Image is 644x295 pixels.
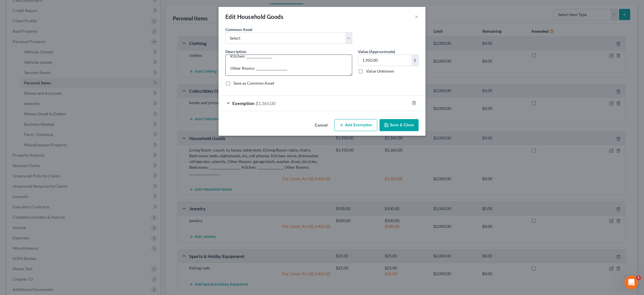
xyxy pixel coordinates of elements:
div: $ [411,55,418,66]
button: Add Exemption [334,119,377,131]
button: × [415,13,419,20]
button: Cancel [310,120,332,131]
input: 0.00 [358,55,411,66]
button: Save & Close [379,119,419,131]
div: Edit Household Goods [225,13,283,21]
iframe: Intercom live chat [624,275,638,289]
label: Value (Approximate) [358,48,395,55]
span: Exemption [232,100,254,106]
label: Common Asset [225,26,252,32]
span: 1 [636,275,641,280]
span: $1,365.00 [256,100,275,106]
label: Save as Common Asset [233,80,274,86]
span: Description [225,49,246,54]
label: Value Unknown [366,68,394,74]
